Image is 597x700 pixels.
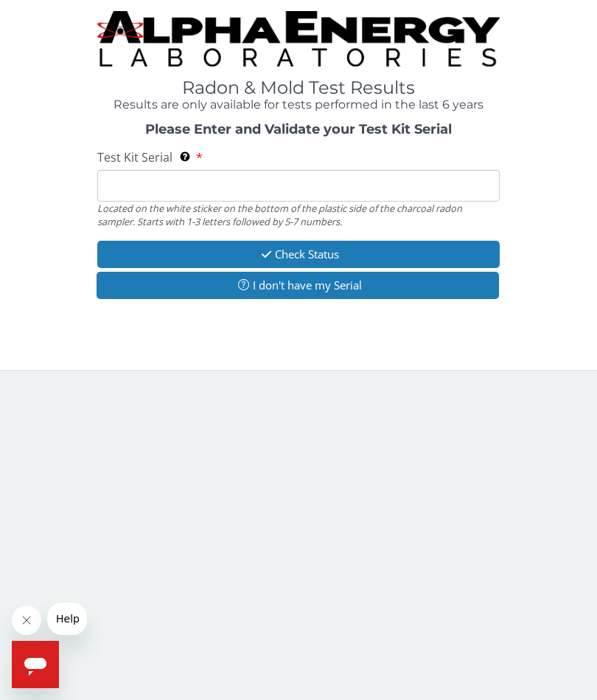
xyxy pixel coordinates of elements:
button: Check Status [97,241,500,268]
span: Test Kit Serial [97,149,172,165]
div: Located on the white sticker on the bottom of the plastic side of the charcoal radon sampler. Sta... [97,202,500,229]
img: TightCrop.jpg [97,11,500,66]
button: I don't have my Serial [97,272,499,299]
iframe: Button to launch messaging window [12,641,59,688]
iframe: Close message [12,605,41,635]
h1: Radon & Mold Test Results [97,78,500,97]
strong: Please Enter and Validate your Test Kit Serial [145,121,452,137]
iframe: Message from company [47,603,87,635]
h4: Results are only available for tests performed in the last 6 years [97,98,500,111]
